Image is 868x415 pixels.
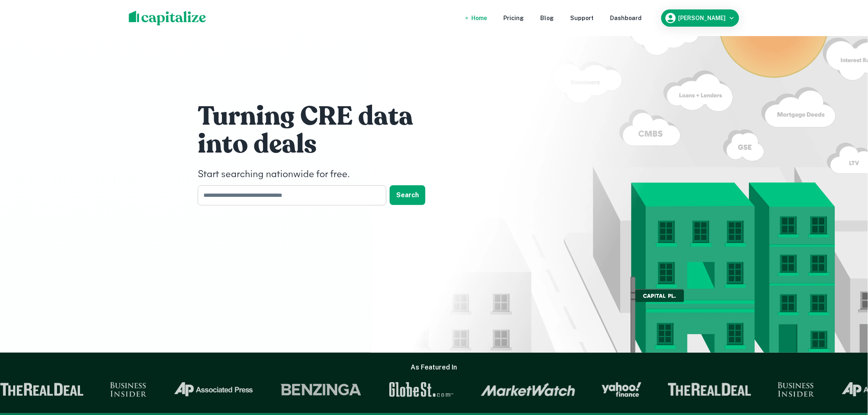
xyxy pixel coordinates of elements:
[661,9,739,27] button: [PERSON_NAME]
[827,349,868,389] iframe: Chat Widget
[252,382,334,397] img: Benzinga
[640,383,724,396] img: The Real Deal
[574,382,614,397] img: Yahoo Finance
[471,14,487,23] a: Home
[361,382,427,397] img: GlobeSt
[678,15,726,21] h6: [PERSON_NAME]
[198,100,444,133] h1: Turning CRE data
[390,185,425,205] button: Search
[570,14,594,23] a: Support
[198,167,444,182] h4: Start searching nationwide for free.
[503,14,524,23] a: Pricing
[540,14,554,23] a: Blog
[82,382,119,397] img: Business Insider
[750,382,787,397] img: Business Insider
[129,11,206,25] img: capitalize-logo.png
[610,14,642,23] a: Dashboard
[198,128,444,161] h1: into deals
[453,383,548,397] img: Market Watch
[411,363,457,372] h6: As Featured In
[146,382,226,397] img: Associated Press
